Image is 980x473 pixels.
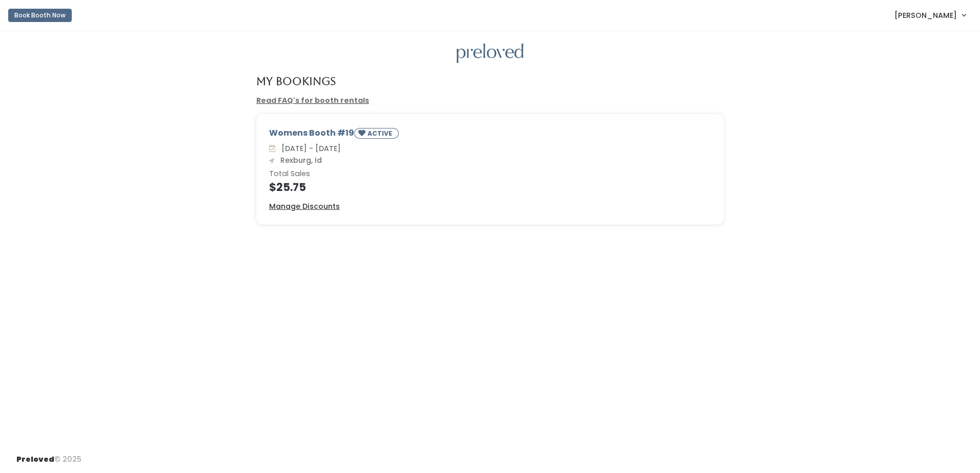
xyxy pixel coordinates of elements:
span: [DATE] - [DATE] [277,143,341,154]
img: preloved logo [457,44,523,63]
div: © 2025 [16,446,81,465]
button: Book Booth Now [8,9,72,22]
span: Preloved [16,454,54,464]
div: Womens Booth #19 [269,127,711,143]
h4: My Bookings [256,75,336,87]
span: Rexburg, Id [276,155,322,165]
h6: Total Sales [269,170,711,178]
a: [PERSON_NAME] [884,4,976,26]
a: Manage Discounts [269,201,340,212]
a: Read FAQ's for booth rentals [256,95,369,105]
small: ACTIVE [367,129,394,138]
span: [PERSON_NAME] [894,10,957,21]
a: Book Booth Now [8,4,72,27]
h4: $25.75 [269,181,711,193]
